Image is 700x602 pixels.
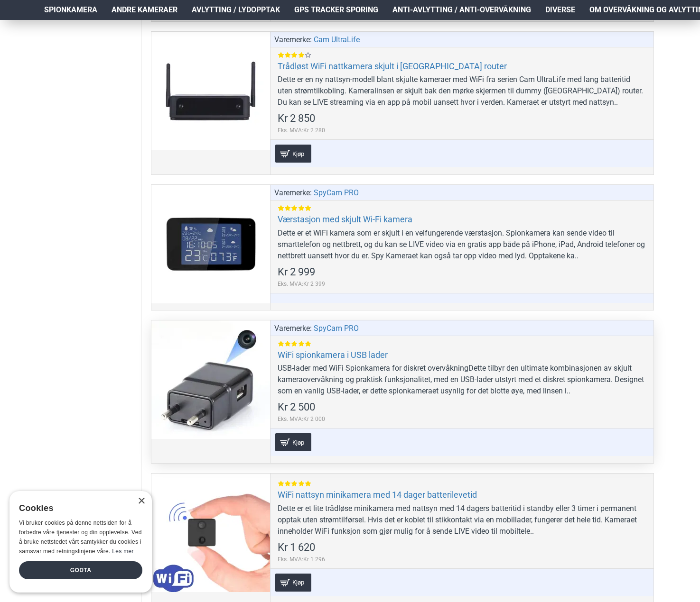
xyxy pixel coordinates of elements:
[192,4,280,16] span: Avlytting / Lydopptak
[138,498,145,505] div: Close
[278,415,325,423] span: Eks. MVA:Kr 2 000
[274,34,312,46] span: Varemerke:
[151,185,270,303] a: Værstasjon med skjult Wi-Fi kamera Værstasjon med skjult Wi-Fi kamera
[19,561,142,579] div: Godta
[19,520,142,554] span: Vi bruker cookies på denne nettsiden for å forbedre våre tjenester og din opplevelse. Ved å bruke...
[112,4,177,16] span: Andre kameraer
[290,579,307,585] span: Kjøp
[278,489,477,500] a: WiFi nattsyn minikamera med 14 dager batterilevetid
[151,320,270,439] a: WiFi spionkamera i USB lader WiFi spionkamera i USB lader
[274,187,312,199] span: Varemerke:
[278,61,507,72] a: Trådløst WiFi nattkamera skjult i [GEOGRAPHIC_DATA] router
[151,474,270,592] a: WiFi nattsyn minikamera med 14 dager batterilevetid WiFi nattsyn minikamera med 14 dager batteril...
[278,542,315,553] span: Kr 1 620
[278,555,325,564] span: Eks. MVA:Kr 1 296
[278,349,388,360] a: WiFi spionkamera i USB lader
[392,4,531,16] span: Anti-avlytting / Anti-overvåkning
[278,402,315,412] span: Kr 2 500
[44,4,97,16] span: Spionkamera
[545,4,575,16] span: Diverse
[19,498,136,519] div: Cookies
[314,323,359,334] a: SpyCam PRO
[278,74,646,108] div: Dette er en ny nattsyn-modell blant skjulte kameraer med WiFi fra serien Cam UltraLife med lang b...
[278,126,325,135] span: Eks. MVA:Kr 2 280
[278,267,315,277] span: Kr 2 999
[278,214,412,225] a: Værstasjon med skjult Wi-Fi kamera
[314,34,360,46] a: Cam UltraLife
[278,280,325,288] span: Eks. MVA:Kr 2 399
[278,228,646,262] div: Dette er et WiFi kamera som er skjult i en velfungerende værstasjon. Spionkamera kan sende video ...
[274,323,312,334] span: Varemerke:
[278,363,646,397] div: USB-lader med WiFi Spionkamera for diskret overvåkningDette tilbyr den ultimate kombinasjonen av ...
[151,32,270,150] a: Trådløst WiFi nattkamera skjult i falsk router Trådløst WiFi nattkamera skjult i falsk router
[290,151,307,157] span: Kjøp
[278,113,315,124] span: Kr 2 850
[294,4,378,16] span: GPS Tracker Sporing
[290,439,307,446] span: Kjøp
[112,548,133,555] a: Les mer, opens a new window
[278,503,646,537] div: Dette er et lite trådløse minikamera med nattsyn med 14 dagers batteritid i standby eller 3 timer...
[314,187,359,199] a: SpyCam PRO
